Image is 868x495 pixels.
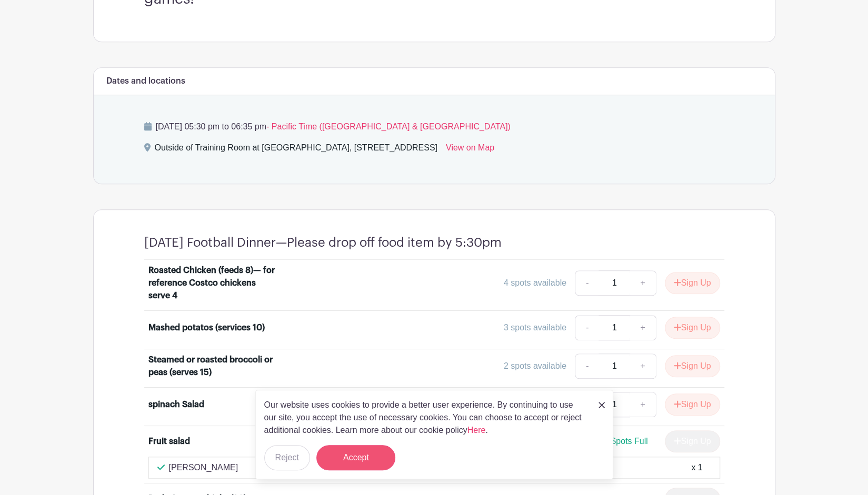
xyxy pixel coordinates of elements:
[504,277,566,289] div: 4 spots available
[155,142,437,158] div: Outside of Training Room at [GEOGRAPHIC_DATA], [STREET_ADDRESS]
[446,142,494,158] a: View on Map
[144,120,724,133] p: [DATE] 05:30 pm to 06:35 pm
[630,353,656,379] a: +
[148,398,204,411] div: spinach Salad
[148,321,265,334] div: Mashed potatos (services 10)
[266,122,511,131] span: - Pacific Time ([GEOGRAPHIC_DATA] & [GEOGRAPHIC_DATA])
[144,235,502,250] h4: [DATE] Football Dinner—Please drop off food item by 5:30pm
[630,315,656,340] a: +
[665,272,720,294] button: Sign Up
[316,445,395,470] button: Accept
[264,445,310,470] button: Reject
[169,461,238,474] p: [PERSON_NAME]
[575,353,599,379] a: -
[148,353,279,379] div: Steamed or roasted broccoli or peas (serves 15)
[665,393,720,416] button: Sign Up
[575,315,599,340] a: -
[630,392,656,417] a: +
[630,270,656,296] a: +
[106,76,185,86] h6: Dates and locations
[665,355,720,377] button: Sign Up
[148,264,279,302] div: Roasted Chicken (feeds 8)— for reference Costco chickens serve 4
[598,402,605,408] img: close_button-5f87c8562297e5c2d7936805f587ecaba9071eb48480494691a3f1689db116b3.svg
[504,360,566,372] div: 2 spots available
[504,321,566,334] div: 3 spots available
[575,270,599,296] a: -
[610,437,647,446] span: Spots Full
[148,435,190,448] div: Fruit salad
[467,426,486,435] a: Here
[691,461,702,474] div: x 1
[665,317,720,339] button: Sign Up
[264,399,587,437] p: Our website uses cookies to provide a better user experience. By continuing to use our site, you ...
